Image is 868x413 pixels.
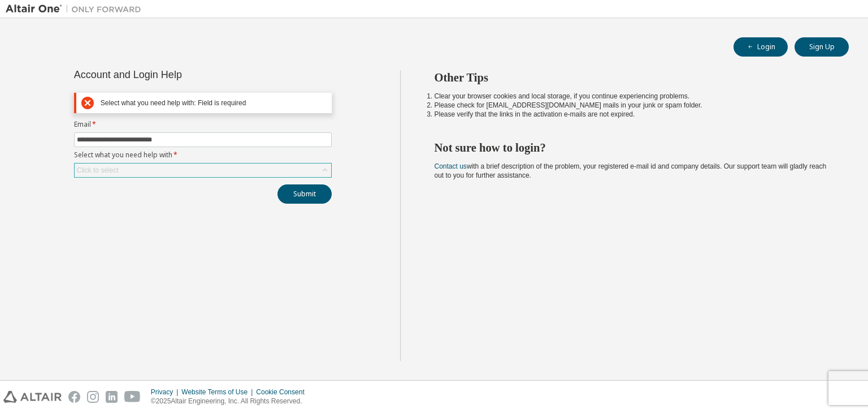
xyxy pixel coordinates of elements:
[106,391,118,403] img: linkedin.svg
[435,101,829,110] li: Please check for [EMAIL_ADDRESS][DOMAIN_NAME] mails in your junk or spam folder.
[6,3,147,15] img: Altair One
[734,37,788,57] button: Login
[3,391,62,403] img: altair_logo.svg
[435,70,829,85] h2: Other Tips
[77,166,119,175] div: Click to select
[87,391,99,403] img: instagram.svg
[795,37,849,57] button: Sign Up
[181,388,256,397] div: Website Terms of Use
[74,120,332,129] label: Email
[124,391,141,403] img: youtube.svg
[101,99,327,107] div: Select what you need help with: Field is required
[74,150,332,160] label: Select what you need help with
[151,388,181,397] div: Privacy
[74,70,280,79] div: Account and Login Help
[435,92,829,101] li: Clear your browser cookies and local storage, if you continue experiencing problems.
[151,397,311,406] p: © 2025 Altair Engineering, Inc. All Rights Reserved.
[68,391,80,403] img: facebook.svg
[256,388,311,397] div: Cookie Consent
[435,162,467,170] a: Contact us
[435,110,829,119] li: Please verify that the links in the activation e-mails are not expired.
[277,184,332,204] button: Submit
[75,164,331,177] div: Click to select
[435,140,829,155] h2: Not sure how to login?
[435,162,827,179] span: with a brief description of the problem, your registered e-mail id and company details. Our suppo...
